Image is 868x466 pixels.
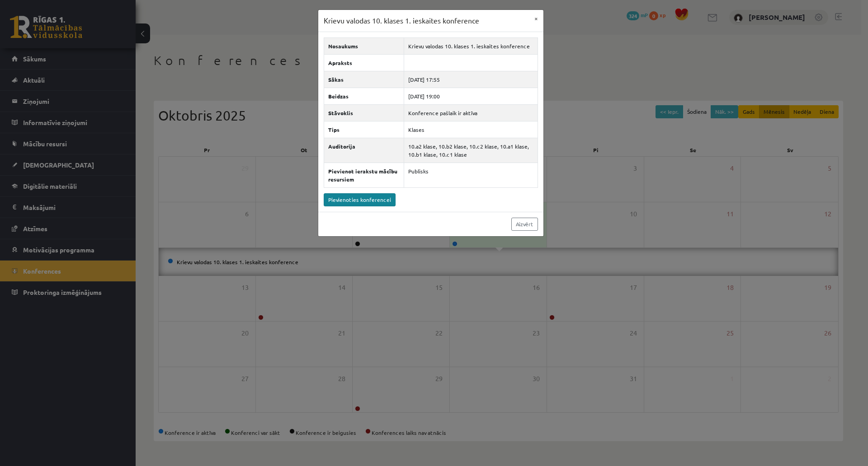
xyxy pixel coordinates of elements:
td: 10.a2 klase, 10.b2 klase, 10.c2 klase, 10.a1 klase, 10.b1 klase, 10.c1 klase [404,138,538,163]
td: Klases [404,121,538,138]
td: [DATE] 17:55 [404,71,538,88]
td: Konference pašlaik ir aktīva [404,104,538,121]
th: Beidzas [324,88,404,104]
th: Pievienot ierakstu mācību resursiem [324,163,404,187]
th: Auditorija [324,138,404,163]
th: Stāvoklis [324,104,404,121]
a: Pievienoties konferencei [324,193,396,206]
th: Tips [324,121,404,138]
td: Publisks [404,163,538,187]
th: Apraksts [324,54,404,71]
th: Nosaukums [324,37,404,54]
button: × [529,10,543,27]
h3: Krievu valodas 10. klases 1. ieskaites konference [324,15,479,26]
th: Sākas [324,71,404,88]
td: Krievu valodas 10. klases 1. ieskaites konference [404,37,538,54]
a: Aizvērt [511,218,538,231]
td: [DATE] 19:00 [404,88,538,104]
